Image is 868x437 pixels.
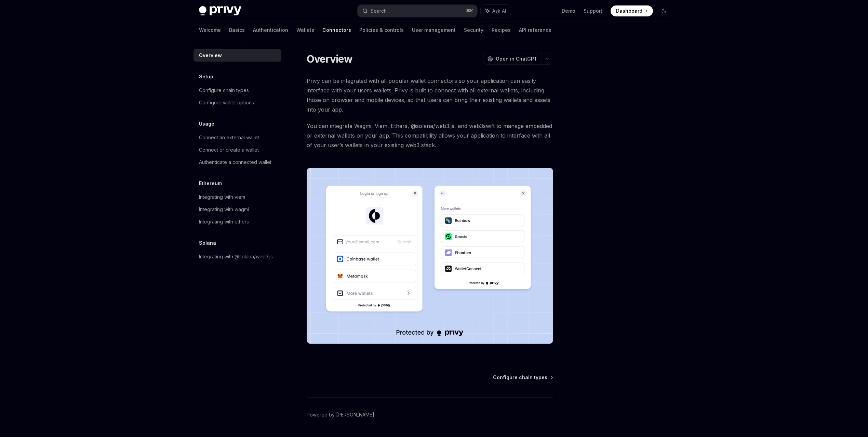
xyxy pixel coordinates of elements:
a: Integrating with viem [193,191,281,203]
a: Security [464,22,483,38]
a: Connect an external wallet [193,131,281,144]
a: Authentication [253,22,288,38]
a: API reference [519,22,551,38]
h5: Setup [199,73,213,81]
div: Authenticate a connected wallet [199,158,271,166]
span: Configure chain types [493,374,547,381]
h1: Overview [307,53,353,65]
a: Dashboard [611,5,653,16]
a: Configure wallet options [193,97,281,109]
div: Configure wallet options [199,99,254,107]
div: Connect an external wallet [199,133,259,142]
a: Policies & controls [359,22,404,38]
a: Powered by [PERSON_NAME] [307,411,374,418]
a: Connectors [322,22,351,38]
button: Ask AI [481,5,511,17]
button: Open in ChatGPT [483,53,542,65]
div: Integrating with viem [199,193,245,201]
span: Privy can be integrated with all popular wallet connectors so your application can easily interfa... [307,76,553,114]
a: Demo [562,8,575,14]
img: Connectors3 [307,168,553,344]
div: Search... [371,7,390,15]
a: Integrating with ethers [193,216,281,228]
a: Integrating with @solana/web3.js [193,250,281,263]
span: You can integrate Wagmi, Viem, Ethers, @solana/web3.js, and web3swift to manage embedded or exter... [307,121,553,150]
h5: Ethereum [199,179,222,188]
a: Connect or create a wallet [193,144,281,156]
a: Configure chain types [493,374,552,381]
div: Overview [199,51,222,60]
a: Overview [193,49,281,62]
a: Recipes [492,22,511,38]
span: ⌘ K [466,8,473,14]
a: Wallets [296,22,314,38]
h5: Usage [199,120,214,128]
span: Ask AI [492,8,506,14]
a: Support [584,8,602,14]
a: Authenticate a connected wallet [193,156,281,168]
div: Configure chain types [199,86,249,94]
a: Integrating with wagmi [193,203,281,216]
a: Welcome [199,22,221,38]
div: Integrating with @solana/web3.js [199,253,273,261]
h5: Solana [199,239,216,247]
div: Connect or create a wallet [199,146,259,154]
a: Basics [229,22,245,38]
div: Integrating with ethers [199,218,249,226]
a: Configure chain types [193,84,281,97]
button: Search...⌘K [358,5,477,17]
button: Toggle dark mode [658,5,669,16]
img: dark logo [199,6,241,16]
span: Open in ChatGPT [496,55,537,62]
span: Dashboard [616,8,642,14]
div: Integrating with wagmi [199,205,249,214]
a: User management [412,22,456,38]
